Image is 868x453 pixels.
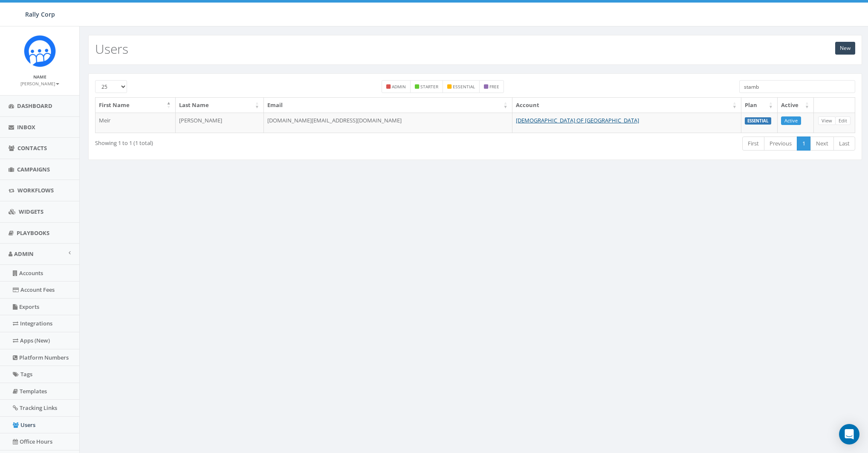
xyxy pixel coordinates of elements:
span: Admin [14,250,34,258]
small: essential [453,84,475,90]
div: Showing 1 to 1 (1 total) [95,136,404,147]
span: Playbooks [17,229,49,237]
td: [PERSON_NAME] [176,113,264,133]
a: New [835,42,855,55]
th: First Name: activate to sort column descending [95,98,176,113]
small: starter [420,84,438,90]
a: First [742,136,764,151]
a: 1 [797,136,811,151]
a: [DEMOGRAPHIC_DATA] OF [GEOGRAPHIC_DATA] [516,116,639,124]
a: Previous [764,136,797,151]
th: Account: activate to sort column ascending [512,98,741,113]
td: [DOMAIN_NAME][EMAIL_ADDRESS][DOMAIN_NAME] [264,113,512,133]
a: Active [781,116,801,125]
td: Meir [95,113,176,133]
th: Active: activate to sort column ascending [778,98,814,113]
small: admin [392,84,406,90]
a: [PERSON_NAME] [20,79,59,87]
span: Dashboard [17,102,52,110]
label: ESSENTIAL [745,117,771,125]
span: Campaigns [17,166,50,173]
span: Rally Corp [25,10,55,18]
img: Icon_1.png [24,35,56,67]
span: Widgets [19,208,43,215]
small: free [489,84,499,90]
h2: Users [95,42,128,56]
span: Workflows [17,186,54,194]
small: Name [33,74,46,80]
div: Open Intercom Messenger [839,424,859,444]
th: Last Name: activate to sort column ascending [176,98,264,113]
a: Edit [835,116,851,125]
input: Type to search [739,80,855,93]
a: Last [833,136,855,151]
th: Email: activate to sort column ascending [264,98,512,113]
span: Contacts [17,144,47,152]
th: Plan: activate to sort column ascending [741,98,778,113]
span: Inbox [17,123,35,131]
a: Next [810,136,834,151]
small: [PERSON_NAME] [20,81,59,87]
a: View [818,116,836,125]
